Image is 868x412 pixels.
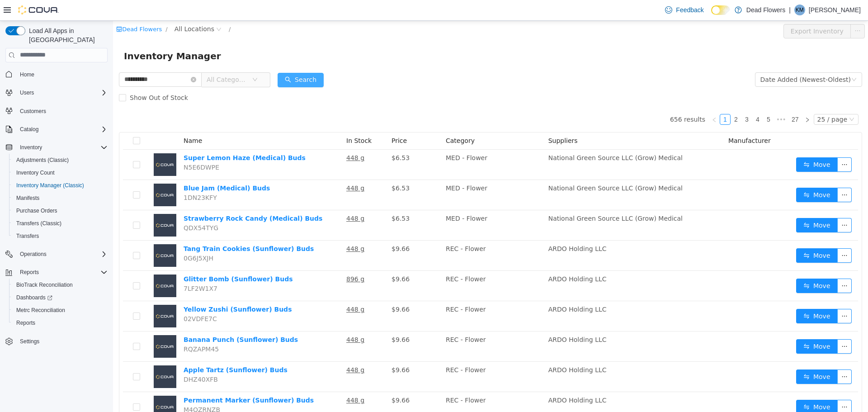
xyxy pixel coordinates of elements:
a: Blue Jam (Medical) Buds [71,164,157,171]
span: 7LF2W1X7 [71,264,104,271]
a: icon: shopDead Flowers [3,5,49,12]
i: icon: close-circle [78,56,83,62]
span: ARDO Holding LLC [435,224,494,232]
i: icon: right [692,96,697,102]
span: Purchase Orders [13,205,108,216]
img: Yellow Zushi (Sunflower) Buds placeholder [41,284,63,307]
span: Home [20,71,34,78]
u: 448 g [233,164,251,171]
span: Purchase Orders [16,207,57,214]
button: Adjustments (Classic) [9,154,111,166]
button: icon: ellipsis [724,167,739,181]
span: BioTrack Reconciliation [13,279,108,290]
div: Kelly Moore [794,5,805,15]
span: Inventory Manager (Classic) [13,180,108,191]
i: icon: down [736,96,741,102]
button: Customers [2,104,111,118]
a: Purchase Orders [13,205,61,216]
button: icon: swapMove [683,258,725,272]
button: Home [2,68,111,81]
a: Permanent Marker (Sunflower) Buds [71,376,201,383]
span: Load All Apps in [GEOGRAPHIC_DATA] [25,26,108,44]
span: Price [278,116,294,123]
a: 1 [607,94,617,104]
span: ARDO Holding LLC [435,285,494,292]
a: 4 [640,94,650,104]
span: National Green Source LLC (Grow) Medical [435,194,570,201]
a: Banana Punch (Sunflower) Buds [71,315,185,322]
li: 656 results [557,93,592,104]
td: REC - Flower [329,220,432,250]
span: 02VDFE7C [71,294,104,302]
a: 5 [651,94,660,104]
button: icon: ellipsis [724,197,739,212]
button: icon: ellipsis [724,227,739,242]
img: Super Lemon Haze (Medical) Buds placeholder [41,133,63,155]
input: Dark Mode [711,5,730,15]
img: Apple Tartz (Sunflower) Buds placeholder [41,345,63,367]
button: Reports [16,267,42,278]
a: Strawberry Rock Candy (Medical) Buds [71,194,209,201]
span: Home [16,69,108,80]
span: M4QZRNZB [71,385,107,393]
span: Inventory [16,142,108,153]
span: $9.66 [278,315,297,322]
span: Settings [16,336,108,347]
button: icon: ellipsis [724,258,739,272]
span: ARDO Holding LLC [435,255,494,262]
li: 3 [628,93,639,104]
button: Inventory [16,142,46,153]
a: 27 [676,94,689,104]
span: All Categories [94,54,135,63]
button: Users [16,87,38,98]
span: Inventory [20,144,42,151]
span: Inventory Manager [11,28,113,43]
span: $6.53 [278,133,297,141]
button: Transfers (Classic) [9,217,111,230]
button: icon: swapMove [683,167,725,181]
span: Adjustments (Classic) [13,155,108,166]
u: 448 g [233,376,251,383]
img: Strawberry Rock Candy (Medical) Buds placeholder [41,193,63,216]
span: / [52,5,54,12]
span: $9.66 [278,376,297,383]
span: Customers [20,108,46,115]
span: Metrc Reconciliation [13,305,108,316]
button: icon: swapMove [683,349,725,363]
span: Catalog [20,126,38,133]
button: icon: swapMove [683,318,725,333]
td: REC - Flower [329,341,432,371]
button: icon: ellipsis [737,3,752,18]
button: Export Inventory [670,3,738,18]
img: Permanent Marker (Sunflower) Buds placeholder [41,375,63,398]
button: BioTrack Reconciliation [9,279,111,291]
button: Metrc Reconciliation [9,304,111,317]
td: REC - Flower [329,371,432,402]
a: Settings [16,336,43,347]
span: Dashboards [16,294,52,301]
span: Reports [16,319,35,327]
a: Dashboards [9,291,111,304]
span: Operations [20,251,47,258]
button: icon: ellipsis [724,379,739,393]
span: Customers [16,105,108,117]
button: Operations [16,249,50,260]
span: Operations [16,249,108,260]
img: Banana Punch (Sunflower) Buds placeholder [41,314,63,337]
button: Inventory Count [9,166,111,179]
button: icon: ellipsis [724,318,739,333]
button: icon: searchSearch [165,52,211,66]
span: Dark Mode [711,15,712,15]
span: ••• [661,93,675,104]
span: Users [16,87,108,98]
a: Yellow Zushi (Sunflower) Buds [71,285,179,292]
p: [PERSON_NAME] [809,5,861,15]
span: BioTrack Reconciliation [16,281,73,289]
span: Name [71,116,89,123]
li: Previous Page [596,93,607,104]
button: icon: swapMove [683,197,725,212]
span: Show Out of Stock [13,73,79,81]
li: 2 [618,93,628,104]
a: Super Lemon Haze (Medical) Buds [71,133,193,141]
span: Feedback [676,5,703,14]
